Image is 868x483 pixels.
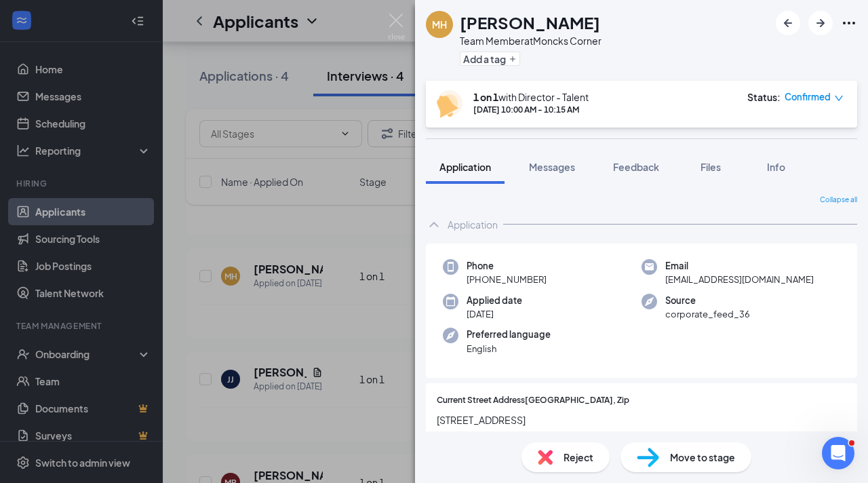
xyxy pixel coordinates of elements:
div: with Director - Talent [473,90,589,104]
span: Applied date [467,294,522,307]
span: Move to stage [670,450,735,465]
span: down [834,94,844,103]
b: 1 on 1 [473,91,498,103]
iframe: Intercom live chat [822,437,854,469]
span: [PHONE_NUMBER] [467,273,547,286]
span: [DATE] [467,307,522,321]
svg: ArrowRight [812,15,829,31]
svg: Ellipses [841,15,857,31]
svg: ChevronUp [426,216,442,233]
button: ArrowRight [808,11,833,35]
span: Collapse all [820,195,857,206]
span: Email [665,259,814,273]
span: Phone [467,259,547,273]
div: Status : [747,90,781,104]
svg: ArrowLeftNew [780,15,796,31]
div: MH [432,18,447,31]
div: Application [448,218,498,231]
h1: [PERSON_NAME] [460,11,600,34]
div: Team Member at Moncks Corner [460,34,601,47]
span: [EMAIL_ADDRESS][DOMAIN_NAME] [665,273,814,286]
svg: Plus [509,55,517,63]
span: Info [767,161,785,173]
div: [DATE] 10:00 AM - 10:15 AM [473,104,589,115]
span: Application [439,161,491,173]
span: Current Street Address[GEOGRAPHIC_DATA], Zip [437,394,629,407]
span: Confirmed [785,90,831,104]
span: English [467,342,551,355]
span: Feedback [613,161,659,173]
button: PlusAdd a tag [460,52,520,66]
span: corporate_feed_36 [665,307,750,321]
span: Messages [529,161,575,173]
span: Preferred language [467,328,551,341]
span: [STREET_ADDRESS] [437,412,846,427]
span: Reject [564,450,593,465]
span: Source [665,294,750,307]
span: Files [701,161,721,173]
button: ArrowLeftNew [776,11,800,35]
